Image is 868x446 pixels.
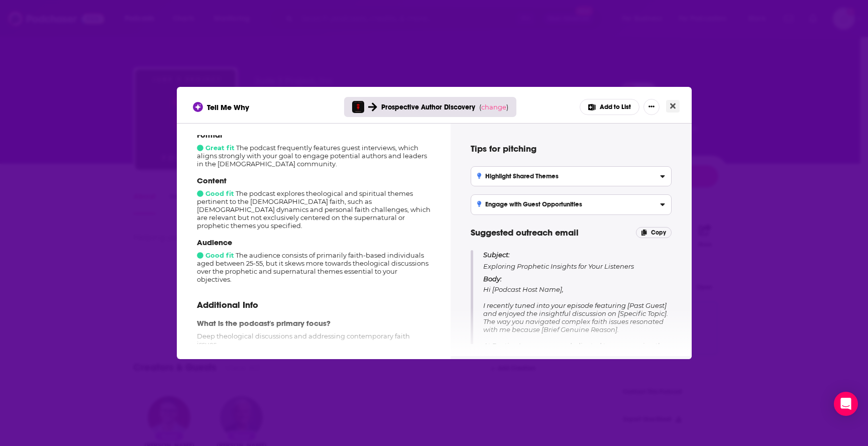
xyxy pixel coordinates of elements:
span: Prospective Author Discovery [381,103,475,111]
div: The podcast explores theological and spiritual themes pertinent to the [DEMOGRAPHIC_DATA] faith, ... [197,176,430,230]
button: Add to List [580,99,639,115]
button: Close [666,100,680,113]
img: tell me why sparkle [194,103,201,110]
div: Open Intercom Messenger [834,392,858,416]
p: Content [197,176,430,185]
span: Subject: [483,250,510,259]
span: Tell Me Why [207,102,249,112]
span: Body: [483,275,502,283]
h3: Engage with Guest Opportunities [477,201,583,208]
p: Format [197,130,430,140]
h4: Tips for pitching [471,143,672,154]
span: Suggested outreach email [471,227,579,238]
span: ( ) [479,103,508,111]
p: Exploring Prophetic Insights for Your Listeners [483,250,672,271]
p: Additional Info [197,299,430,310]
div: The audience consists of primarily faith-based individuals aged between 25-55, but it skews more ... [197,238,430,283]
p: Audience [197,238,430,247]
img: Jude 3 Project [352,101,364,113]
span: change [481,103,506,111]
button: Show More Button [643,99,660,115]
span: Good fit [197,251,234,259]
p: What is the podcast's primary focus? [197,318,430,328]
span: Copy [651,229,666,236]
p: Deep theological discussions and addressing contemporary faith issues. [197,332,430,348]
div: The podcast frequently features guest interviews, which aligns strongly with your goal to engage ... [197,130,430,168]
span: Great fit [197,144,235,152]
span: Good fit [197,189,234,197]
h3: Highlight Shared Themes [477,173,559,180]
